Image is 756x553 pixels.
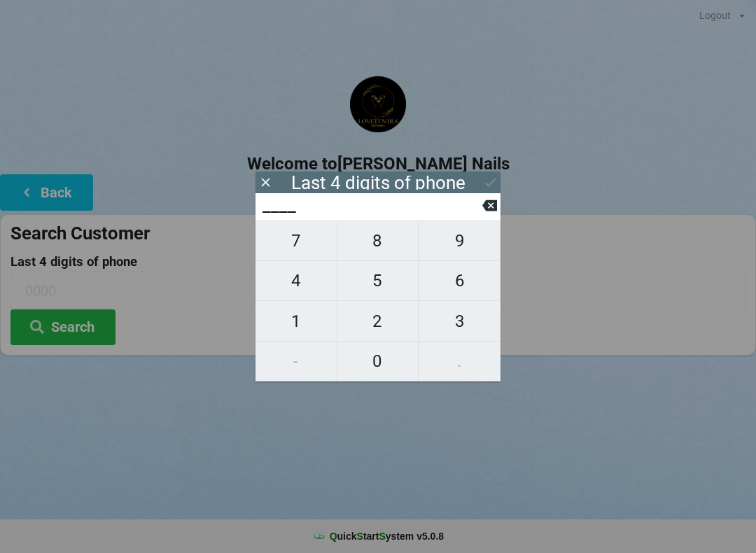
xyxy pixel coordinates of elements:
[337,220,419,261] button: 8
[419,226,500,255] span: 9
[419,261,500,301] button: 6
[337,261,419,301] button: 5
[337,301,419,341] button: 2
[337,307,419,336] span: 2
[337,226,419,255] span: 8
[255,307,337,336] span: 1
[419,307,500,336] span: 3
[255,266,337,295] span: 4
[255,301,337,341] button: 1
[419,266,500,295] span: 6
[337,346,419,376] span: 0
[419,301,500,341] button: 3
[255,220,337,261] button: 7
[419,220,500,261] button: 9
[291,176,465,190] div: Last 4 digits of phone
[255,261,337,301] button: 4
[337,342,419,381] button: 0
[255,226,337,255] span: 7
[337,266,419,295] span: 5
